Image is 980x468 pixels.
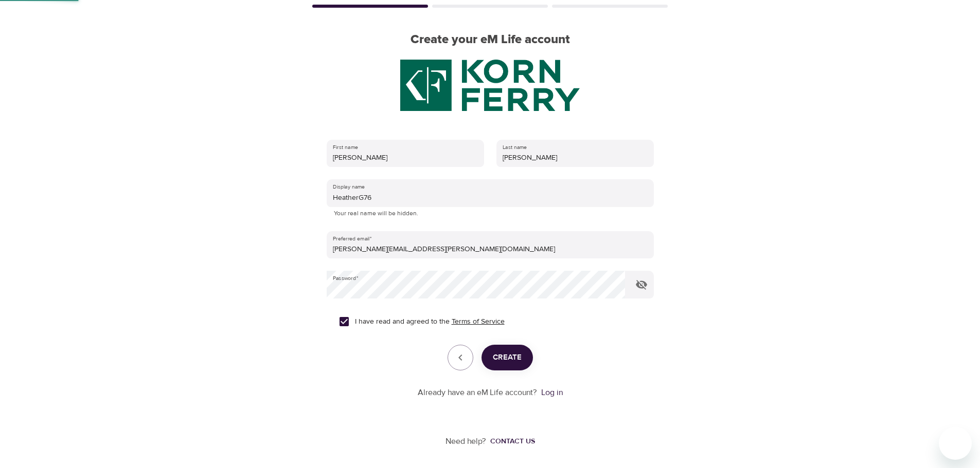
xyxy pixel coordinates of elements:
[418,387,537,399] p: Already have an eM Life account?
[486,436,535,446] a: Contact us
[490,436,535,446] div: Contact us
[310,32,670,47] h2: Create your eM Life account
[400,60,580,111] img: KF%20green%20logo%202.20.2025.png
[541,387,563,398] a: Log in
[482,345,533,370] button: Create
[452,316,505,327] a: Terms of Service
[355,316,505,327] span: I have read and agreed to the
[939,427,972,460] iframe: Button to launch messaging window
[446,436,486,447] p: Need help?
[334,209,647,219] p: Your real name will be hidden.
[493,351,522,364] span: Create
